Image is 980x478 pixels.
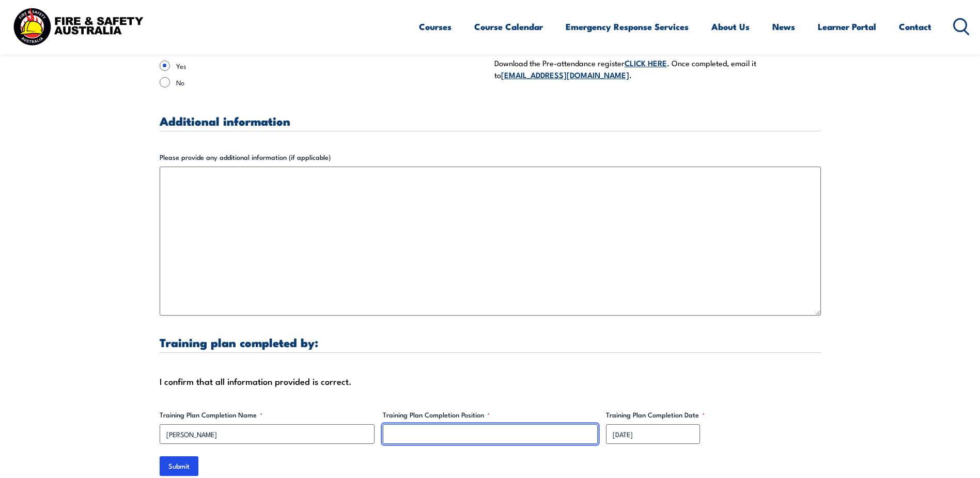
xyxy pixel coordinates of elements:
[625,57,667,68] a: CLICK HERE
[419,13,452,40] a: Courses
[160,152,821,162] label: Please provide any additional information (if applicable)
[383,410,598,420] label: Training Plan Completion Position
[501,69,629,80] a: [EMAIL_ADDRESS][DOMAIN_NAME]
[566,13,689,40] a: Emergency Response Services
[160,410,375,420] label: Training Plan Completion Name
[606,410,821,420] label: Training Plan Completion Date
[160,336,821,348] h3: Training plan completed by:
[176,61,486,71] label: Yes
[474,13,543,40] a: Course Calendar
[772,13,795,40] a: News
[899,13,931,40] a: Contact
[176,77,486,87] label: No
[160,456,198,476] input: Submit
[160,374,821,389] div: I confirm that all information provided is correct.
[160,115,821,127] h3: Additional information
[606,424,700,444] input: dd/mm/yyyy
[818,13,876,40] a: Learner Portal
[494,57,821,81] p: Download the Pre-attendance register . Once completed, email it to .
[711,13,750,40] a: About Us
